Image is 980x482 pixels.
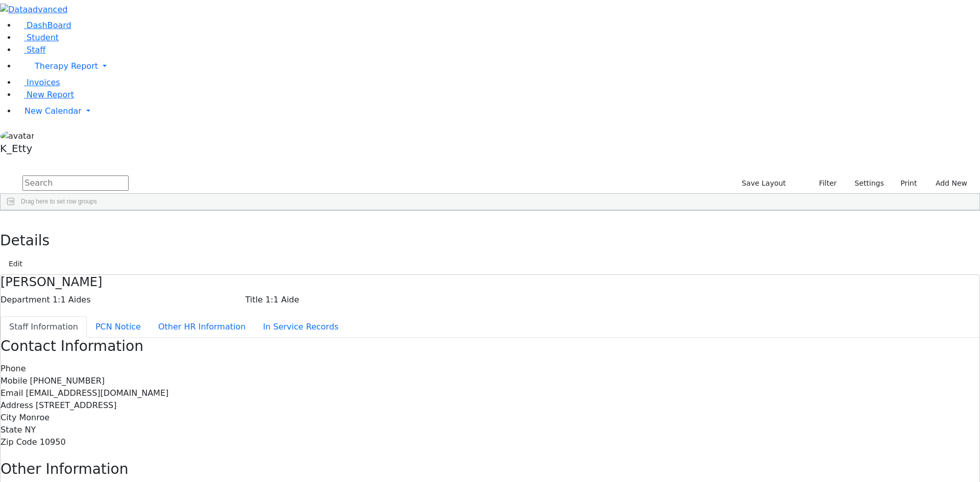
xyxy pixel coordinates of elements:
[30,376,105,386] span: [PHONE_NUMBER]
[841,175,888,191] button: Settings
[27,33,59,42] span: Student
[16,45,45,55] a: Staff
[1,275,979,290] h4: [PERSON_NAME]
[150,316,254,338] button: Other HR Information
[1,387,23,399] label: Email
[27,20,71,30] span: DashBoard
[265,295,299,305] span: 1:1 Aide
[889,175,922,191] button: Print
[925,175,972,191] button: Add New
[24,425,36,435] span: NY
[4,256,27,272] button: Edit
[24,106,82,116] span: New Calendar
[36,400,117,410] span: [STREET_ADDRESS]
[1,294,50,306] label: Department
[21,198,97,205] span: Drag here to set row groups
[87,316,150,338] button: PCN Notice
[1,424,22,436] label: State
[806,175,842,191] button: Filter
[1,399,33,412] label: Address
[1,375,27,387] label: Mobile
[16,101,980,121] a: New Calendar
[16,56,980,77] a: Therapy Report
[16,33,59,42] a: Student
[27,90,74,99] span: New Report
[16,90,74,99] a: New Report
[1,316,87,338] button: Staff Information
[1,338,979,355] h3: Contact Information
[1,436,37,448] label: Zip Code
[737,175,790,191] button: Save Layout
[1,412,16,424] label: City
[254,316,347,338] button: In Service Records
[16,20,71,30] a: DashBoard
[16,78,60,87] a: Invoices
[26,388,168,398] span: [EMAIL_ADDRESS][DOMAIN_NAME]
[22,175,129,191] input: Search
[246,294,263,306] label: Title
[27,45,45,55] span: Staff
[1,363,26,375] label: Phone
[1,461,979,478] h3: Other Information
[19,413,50,422] span: Monroe
[40,437,66,447] span: 10950
[27,78,60,87] span: Invoices
[53,295,91,305] span: 1:1 Aides
[35,61,98,71] span: Therapy Report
